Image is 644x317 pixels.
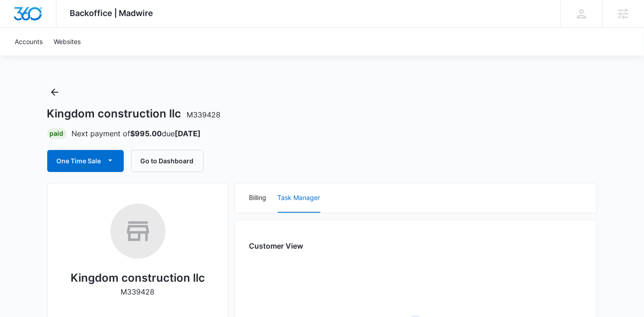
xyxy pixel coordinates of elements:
span: M339428 [187,110,221,119]
button: Task Manager [278,184,320,213]
strong: $995.00 [131,129,162,138]
span: Backoffice | Madwire [70,8,154,18]
a: Accounts [9,28,48,56]
strong: [DATE] [175,129,201,138]
p: M339428 [121,286,155,297]
button: One Time Sale [47,150,124,172]
h6: Customer View [249,240,582,251]
button: Back [47,85,62,100]
div: Paid [47,128,66,139]
h2: Kingdom construction llc [71,270,205,286]
h1: Kingdom construction llc [47,107,221,121]
a: Websites [48,28,86,56]
p: Next payment of due [72,128,201,139]
button: Go to Dashboard [131,150,204,172]
button: Billing [249,184,267,213]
